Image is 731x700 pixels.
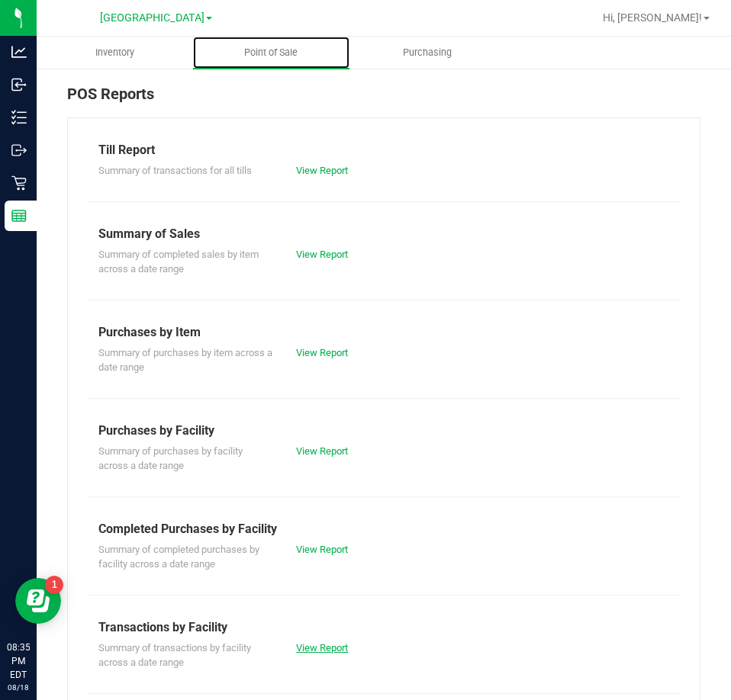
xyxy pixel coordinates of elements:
[98,618,669,637] div: Transactions by Facility
[11,175,27,191] inline-svg: Retail
[98,445,243,472] span: Summary of purchases by facility across a date range
[11,208,27,223] inline-svg: Reports
[296,445,348,457] a: View Report
[98,520,669,538] div: Completed Purchases by Facility
[98,544,259,570] span: Summary of completed purchases by facility across a date range
[37,37,193,69] a: Inventory
[193,37,349,69] a: Point of Sale
[11,44,27,59] inline-svg: Analytics
[45,576,63,594] iframe: Resource center unread badge
[100,11,204,24] span: [GEOGRAPHIC_DATA]
[67,82,700,117] div: POS Reports
[603,11,702,24] span: Hi, [PERSON_NAME]!
[11,110,27,125] inline-svg: Inventory
[296,347,348,358] a: View Report
[296,165,348,176] a: View Report
[98,165,252,176] span: Summary of transactions for all tills
[98,642,251,669] span: Summary of transactions by facility across a date range
[382,46,472,59] span: Purchasing
[98,141,669,159] div: Till Report
[98,323,669,342] div: Purchases by Item
[98,347,272,374] span: Summary of purchases by item across a date range
[224,46,318,59] span: Point of Sale
[349,37,506,69] a: Purchasing
[11,77,27,92] inline-svg: Inbound
[15,578,61,624] iframe: Resource center
[75,46,155,59] span: Inventory
[296,544,348,555] a: View Report
[98,422,669,440] div: Purchases by Facility
[98,249,259,275] span: Summary of completed sales by item across a date range
[11,143,27,158] inline-svg: Outbound
[7,641,30,682] p: 08:35 PM EDT
[296,249,348,260] a: View Report
[7,682,30,693] p: 08/18
[296,642,348,653] a: View Report
[98,225,669,243] div: Summary of Sales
